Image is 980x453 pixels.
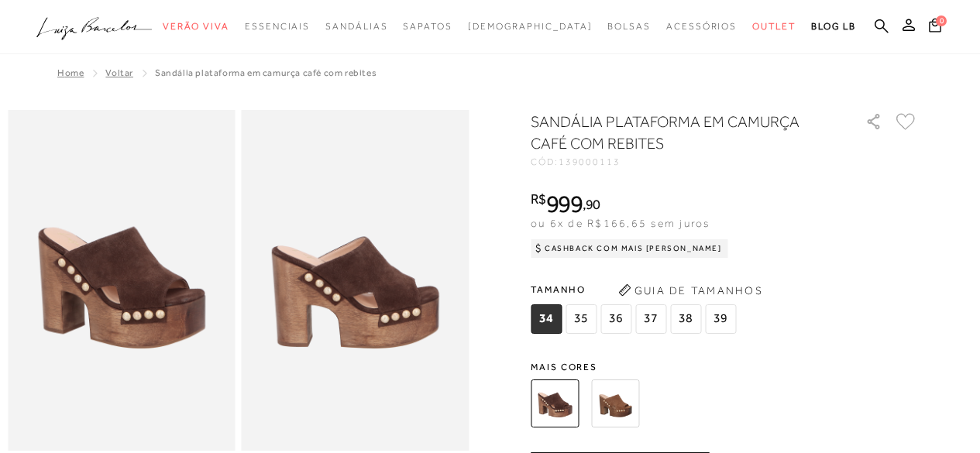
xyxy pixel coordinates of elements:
span: [DEMOGRAPHIC_DATA] [468,21,593,32]
button: 0 [924,17,946,38]
img: SANDÁLIA PLATAFORMA EM CAMURÇA CARAMELO COM REBITES [591,379,639,427]
span: SANDÁLIA PLATAFORMA EM CAMURÇA CAFÉ COM REBITES [155,67,377,78]
span: 999 [546,190,583,218]
span: Sapatos [403,21,452,32]
span: Outlet [752,21,796,32]
span: 90 [586,196,600,212]
a: categoryNavScreenReaderText [403,12,452,41]
span: Bolsas [607,21,651,32]
span: 37 [635,304,666,334]
a: categoryNavScreenReaderText [607,12,651,41]
img: image [242,110,469,451]
div: CÓD: [531,157,841,166]
i: , [583,197,600,211]
img: SANDÁLIA PLATAFORMA EM CAMURÇA CAFÉ COM REBITES [531,379,579,427]
a: categoryNavScreenReaderText [752,12,796,41]
span: 36 [600,304,631,334]
span: Acessórios [666,21,737,32]
a: categoryNavScreenReaderText [666,12,737,41]
a: categoryNavScreenReaderText [245,12,310,41]
span: 139000113 [559,156,621,167]
span: BLOG LB [811,21,856,32]
a: Voltar [105,67,133,78]
span: Sandálias [325,21,387,32]
span: Essenciais [245,21,310,32]
a: Home [57,67,84,78]
a: categoryNavScreenReaderText [325,12,387,41]
img: image [8,110,236,451]
span: Mais cores [531,362,918,372]
a: noSubCategoriesText [468,12,593,41]
span: 38 [670,304,701,334]
h1: SANDÁLIA PLATAFORMA EM CAMURÇA CAFÉ COM REBITES [531,111,821,154]
div: Cashback com Mais [PERSON_NAME] [531,239,728,258]
span: Verão Viva [163,21,229,32]
a: categoryNavScreenReaderText [163,12,229,41]
a: BLOG LB [811,12,856,41]
button: Guia de Tamanhos [613,278,768,303]
span: 35 [566,304,597,334]
span: ou 6x de R$166,65 sem juros [531,217,710,229]
span: 39 [705,304,736,334]
i: R$ [531,192,546,206]
span: Tamanho [531,278,740,301]
span: 34 [531,304,562,334]
span: 0 [936,15,947,26]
